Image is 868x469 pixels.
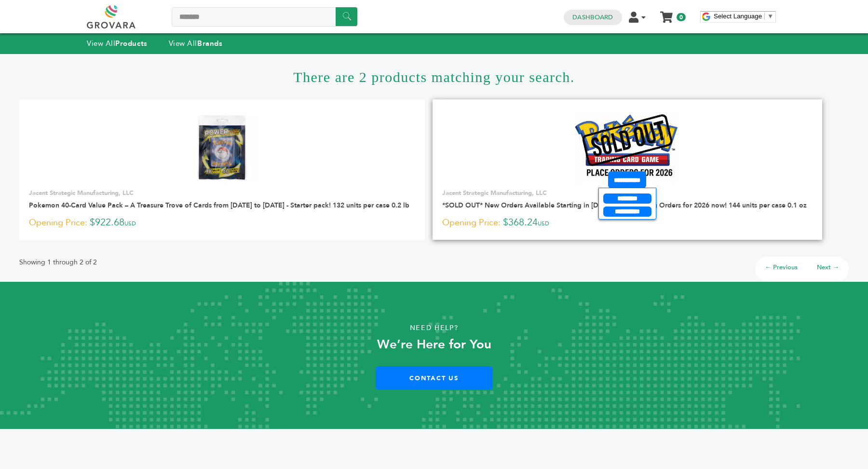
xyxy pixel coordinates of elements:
[575,112,679,182] img: *SOLD OUT* New Orders Available Starting in 2026. Start Placing Orders for 2026 now! 144 units pe...
[19,54,849,99] h1: There are 2 products matching your search.
[87,39,148,48] a: View AllProducts
[19,257,97,268] p: Showing 1 through 2 of 2
[817,263,839,272] a: Next →
[442,201,807,210] a: *SOLD OUT* New Orders Available Starting in [DATE]. Start Placing Orders for 2026 now! 144 units ...
[169,39,223,48] a: View AllBrands
[767,13,773,20] span: ▼
[442,216,501,229] span: Opening Price:
[377,336,491,353] strong: We’re Here for You
[29,216,415,230] p: $922.68
[442,189,813,197] p: Jacent Strategic Manufacturing, LLC
[124,220,136,227] span: USD
[197,39,222,48] strong: Brands
[29,216,87,229] span: Opening Price:
[172,7,357,27] input: Search a product or brand...
[187,112,257,182] img: Pokemon 40-Card Value Pack – A Treasure Trove of Cards from 1996 to 2024 - Starter pack! 132 unit...
[661,9,672,19] a: My Cart
[115,39,147,48] strong: Products
[714,13,773,20] a: Select Language​
[677,13,686,21] span: 0
[538,220,549,227] span: USD
[29,201,409,210] a: Pokemon 40-Card Value Pack – A Treasure Trove of Cards from [DATE] to [DATE] - Starter pack! 132 ...
[442,216,813,230] p: $368.24
[714,13,762,20] span: Select Language
[43,321,825,335] p: Need Help?
[376,366,493,390] a: Contact Us
[29,189,415,197] p: Jacent Strategic Manufacturing, LLC
[572,13,613,22] a: Dashboard
[765,263,798,272] a: ← Previous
